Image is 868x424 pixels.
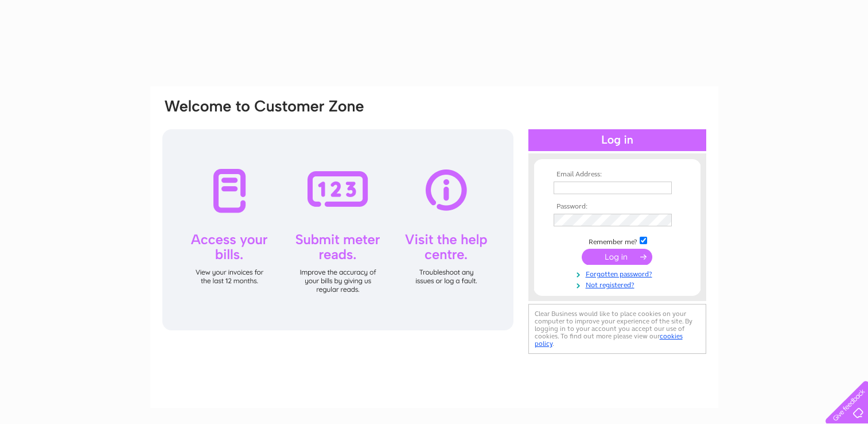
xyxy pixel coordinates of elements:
a: Forgotten password? [554,268,684,279]
input: Submit [582,249,652,265]
div: Clear Business would like to place cookies on your computer to improve your experience of the sit... [528,304,706,354]
td: Remember me? [551,235,684,246]
th: Email Address: [551,171,684,179]
th: Password: [551,203,684,211]
a: cookies policy [535,332,683,348]
a: Not registered? [554,279,684,290]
